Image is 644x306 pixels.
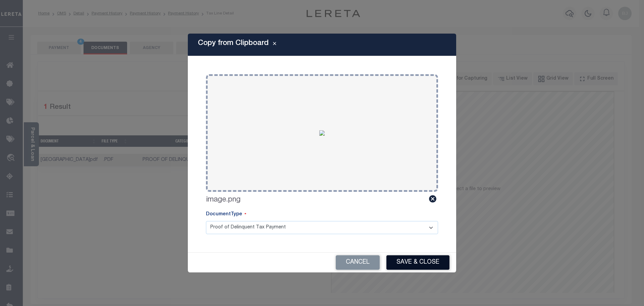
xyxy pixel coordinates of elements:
[198,39,269,48] h5: Copy from Clipboard
[319,130,325,136] img: b9e1e55d-6e14-4a53-867a-93f8c62c7707
[336,255,380,270] button: Cancel
[386,255,449,270] button: Save & Close
[269,41,280,49] button: Close
[206,211,246,218] label: DocumentType
[206,194,240,206] label: image.png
